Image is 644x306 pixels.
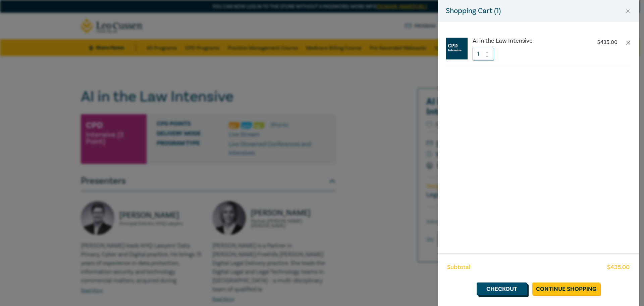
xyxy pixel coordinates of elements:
a: Checkout [477,282,527,295]
a: AI in the Law Intensive [473,38,584,44]
button: Close [625,8,631,14]
a: Continue Shopping [532,282,600,295]
span: Subtotal [447,263,470,272]
input: 1 [473,48,494,60]
p: $ 435.00 [597,39,618,46]
img: CPD%20Intensive.jpg [446,38,468,59]
span: $ 435.00 [607,263,630,272]
h5: Shopping Cart ( 1 ) [446,5,501,16]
